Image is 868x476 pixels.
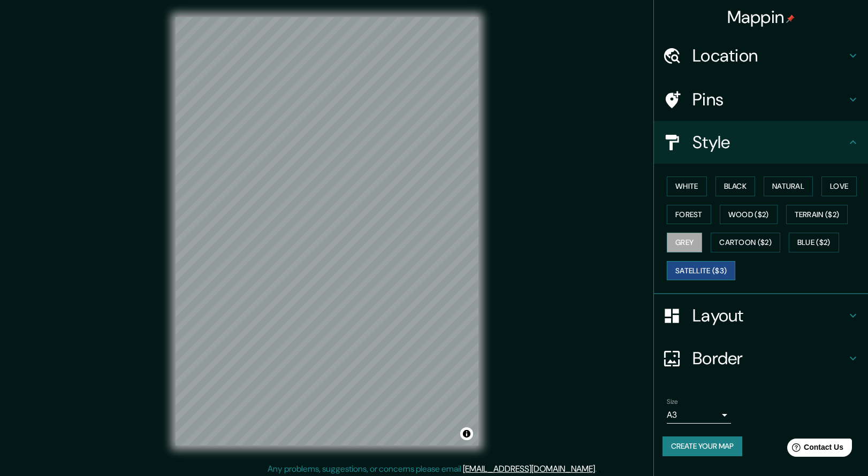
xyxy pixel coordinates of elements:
[727,6,795,28] h4: Mappin
[711,233,780,252] button: Cartoon ($2)
[692,348,847,369] h4: Border
[789,233,839,252] button: Blue ($2)
[654,294,868,337] div: Layout
[667,205,711,225] button: Forest
[720,205,778,225] button: Wood ($2)
[654,78,868,121] div: Pins
[692,89,847,110] h4: Pins
[821,176,857,196] button: Love
[463,463,595,474] a: [EMAIL_ADDRESS][DOMAIN_NAME]
[460,427,473,440] button: Toggle attribution
[654,337,868,380] div: Border
[786,205,848,225] button: Terrain ($2)
[654,34,868,77] div: Location
[692,305,847,326] h4: Layout
[786,14,795,23] img: pin-icon.png
[597,463,598,475] div: .
[663,436,742,456] button: Create your map
[667,397,678,406] label: Size
[692,132,847,153] h4: Style
[667,406,731,424] div: A3
[268,463,597,475] p: Any problems, suggestions, or concerns please email .
[667,261,735,281] button: Satellite ($3)
[598,463,600,475] div: .
[176,17,478,446] canvas: Map
[667,233,702,252] button: Grey
[773,434,856,464] iframe: Help widget launcher
[715,176,756,196] button: Black
[654,121,868,164] div: Style
[764,176,813,196] button: Natural
[667,176,707,196] button: White
[692,45,847,66] h4: Location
